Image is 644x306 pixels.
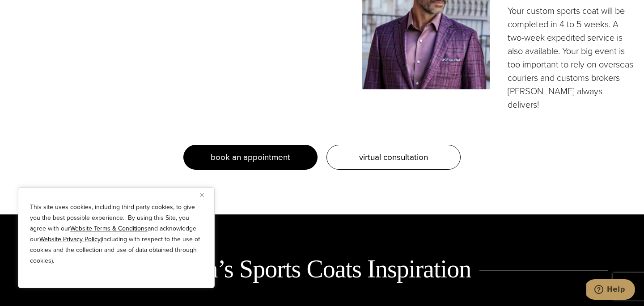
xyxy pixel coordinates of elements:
[39,235,101,244] a: Website Privacy Policy
[30,202,203,266] p: This site uses cookies, including third party cookies, to give you the best possible experience. ...
[200,193,204,197] img: Close
[508,4,635,111] p: Your custom sports coat will be completed in 4 to 5 weeks. A two-week expedited service is also a...
[359,151,428,163] span: virtual consultation
[165,253,479,285] h2: Men’s Sports Coats Inspiration
[200,189,211,200] button: Close
[211,151,290,163] span: book an appointment
[586,279,635,302] iframe: Opens a widget where you can chat to one of our agents
[326,145,461,170] a: virtual consultation
[183,145,318,170] a: book an appointment
[70,224,148,233] a: Website Terms & Conditions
